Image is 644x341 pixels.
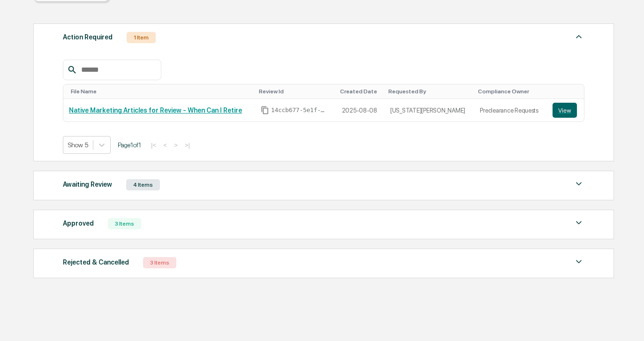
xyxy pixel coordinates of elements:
[573,178,584,189] img: caret
[478,88,543,95] div: Toggle SortBy
[71,88,251,95] div: Toggle SortBy
[63,178,112,190] div: Awaiting Review
[573,217,584,228] img: caret
[63,31,113,43] div: Action Required
[127,32,156,43] div: 1 Item
[259,88,333,95] div: Toggle SortBy
[554,88,580,95] div: Toggle SortBy
[261,106,269,114] span: Copy Id
[69,106,242,114] a: Native Marketing Articles for Review - When Can I Retire
[573,256,584,267] img: caret
[143,257,176,268] div: 3 Items
[63,217,94,229] div: Approved
[474,99,547,121] td: Preclearance Requests
[385,99,474,121] td: [US_STATE][PERSON_NAME]
[271,106,327,114] span: 14ccb677-5e1f-45b0-bfab-58f173d49acd
[63,256,129,268] div: Rejected & Cancelled
[553,103,578,118] a: View
[108,218,141,229] div: 3 Items
[118,141,141,149] span: Page 1 of 1
[388,88,470,95] div: Toggle SortBy
[340,88,381,95] div: Toggle SortBy
[171,141,181,149] button: >
[573,31,584,42] img: caret
[336,99,385,121] td: 2025-08-08
[182,141,193,149] button: >|
[126,179,160,190] div: 4 Items
[148,141,159,149] button: |<
[160,141,170,149] button: <
[553,103,577,118] button: View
